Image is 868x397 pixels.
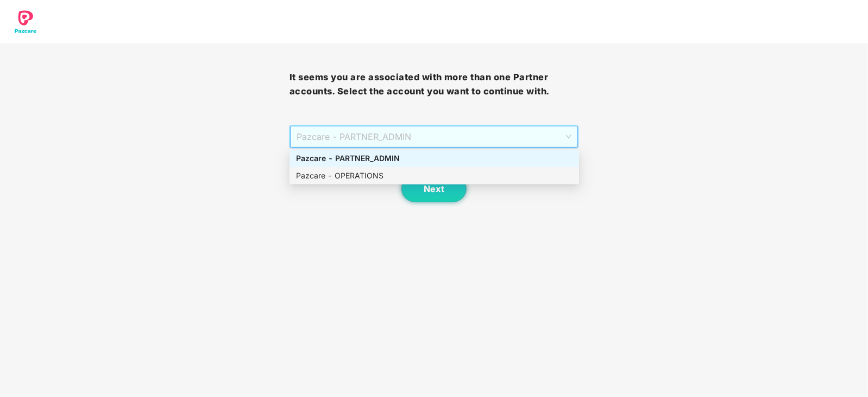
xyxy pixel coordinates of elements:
h3: It seems you are associated with more than one Partner accounts. Select the account you want to c... [290,71,579,98]
span: Next [424,184,444,194]
div: Pazcare - OPERATIONS [290,167,579,184]
div: Pazcare - PARTNER_ADMIN [296,152,573,164]
div: Pazcare - PARTNER_ADMIN [290,150,579,167]
button: Next [401,175,467,202]
div: Pazcare - OPERATIONS [296,170,573,182]
span: Pazcare - PARTNER_ADMIN [297,126,572,147]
